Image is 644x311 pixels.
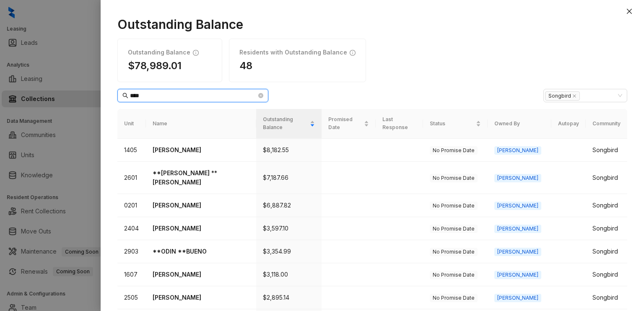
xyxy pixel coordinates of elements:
[146,109,256,139] th: Name
[430,174,478,182] span: No Promise Date
[592,247,621,256] div: Songbird
[256,263,322,286] td: $3,118.00
[117,17,627,32] h1: Outstanding Balance
[592,293,621,302] div: Songbird
[592,201,621,210] div: Songbird
[376,109,423,139] th: Last Response
[256,139,322,162] td: $8,182.55
[193,49,199,56] span: info-circle
[551,109,586,139] th: Autopay
[256,240,322,263] td: $3,354.99
[239,49,347,56] h1: Residents with Outstanding Balance
[494,294,541,302] span: [PERSON_NAME]
[430,225,478,233] span: No Promise Date
[258,93,263,98] span: close-circle
[494,248,541,256] span: [PERSON_NAME]
[494,146,541,155] span: [PERSON_NAME]
[239,60,356,72] h1: 48
[430,271,478,279] span: No Promise Date
[494,225,541,233] span: [PERSON_NAME]
[592,173,621,182] div: Songbird
[488,109,551,139] th: Owned By
[153,201,249,210] p: [PERSON_NAME]
[430,294,478,302] span: No Promise Date
[117,162,146,194] td: 2601
[117,240,146,263] td: 2903
[328,116,362,132] span: Promised Date
[592,224,621,233] div: Songbird
[430,248,478,256] span: No Promise Date
[572,94,576,98] span: close
[624,6,634,16] button: Close
[256,217,322,240] td: $3,597.10
[117,194,146,217] td: 0201
[153,224,249,233] p: [PERSON_NAME]
[592,145,621,155] div: Songbird
[494,271,541,279] span: [PERSON_NAME]
[256,162,322,194] td: $7,187.66
[322,109,375,139] th: Promised Date
[430,120,474,128] span: Status
[117,286,146,309] td: 2505
[117,139,146,162] td: 1405
[117,263,146,286] td: 1607
[128,49,190,56] h1: Outstanding Balance
[494,174,541,182] span: [PERSON_NAME]
[494,202,541,210] span: [PERSON_NAME]
[117,109,146,139] th: Unit
[545,91,580,101] span: Songbird
[153,168,249,187] p: **[PERSON_NAME] **[PERSON_NAME]
[128,60,212,72] h1: $78,989.01
[423,109,488,139] th: Status
[626,8,633,15] span: close
[350,49,356,56] span: info-circle
[263,116,308,132] span: Outstanding Balance
[256,286,322,309] td: $2,895.14
[153,145,249,155] p: [PERSON_NAME]
[117,217,146,240] td: 2404
[153,293,249,302] p: [PERSON_NAME]
[122,93,128,98] span: search
[586,109,627,139] th: Community
[256,194,322,217] td: $6,887.82
[592,270,621,279] div: Songbird
[430,146,478,155] span: No Promise Date
[153,270,249,279] p: [PERSON_NAME]
[430,202,478,210] span: No Promise Date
